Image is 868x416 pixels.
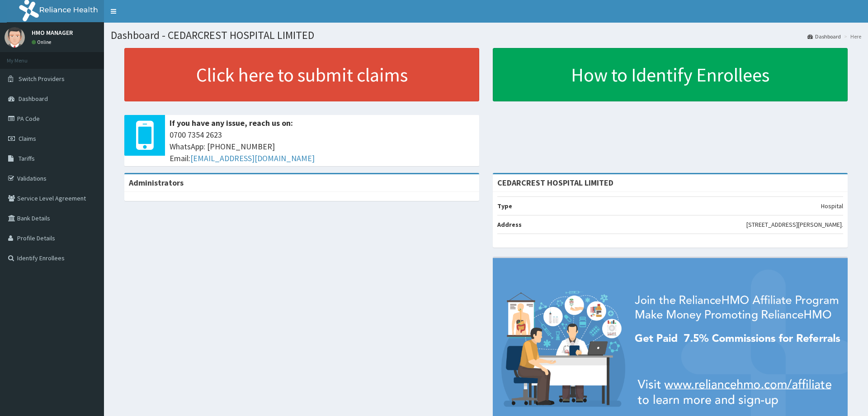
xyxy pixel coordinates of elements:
img: User Image [5,27,25,48]
span: Tariffs [19,154,35,163]
li: Here [842,33,861,40]
a: Online [32,39,53,45]
p: Hospital [821,201,843,210]
p: HMO MANAGER [32,29,73,36]
strong: CEDARCREST HOSPITAL LIMITED [497,177,613,188]
b: Address [497,220,522,229]
a: How to Identify Enrollees [493,48,848,101]
a: Click here to submit claims [124,48,479,101]
span: Dashboard [19,95,48,103]
b: Administrators [129,177,184,188]
b: If you have any issue, reach us on: [170,118,293,128]
span: Switch Providers [19,75,65,83]
h1: Dashboard - CEDARCREST HOSPITAL LIMITED [111,29,861,41]
a: Dashboard [807,33,841,40]
b: Type [497,202,512,210]
a: [EMAIL_ADDRESS][DOMAIN_NAME] [190,153,315,163]
span: Claims [19,134,36,143]
span: 0700 7354 2623 WhatsApp: [PHONE_NUMBER] Email: [170,129,475,164]
p: [STREET_ADDRESS][PERSON_NAME]. [746,220,843,229]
